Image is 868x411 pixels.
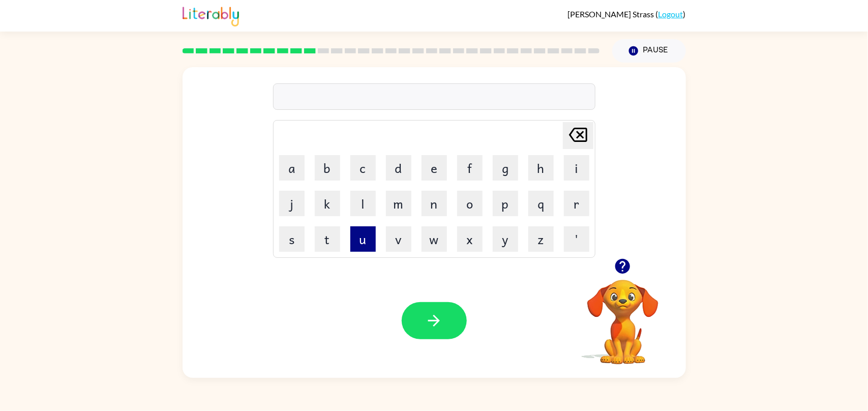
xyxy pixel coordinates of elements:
button: z [528,226,554,252]
button: r [564,191,589,216]
button: k [315,191,340,216]
button: i [564,155,589,181]
button: u [350,226,376,252]
button: j [279,191,305,216]
button: t [315,226,340,252]
span: [PERSON_NAME] Strass [568,9,656,19]
button: o [457,191,483,216]
button: Pause [612,39,686,63]
button: q [528,191,554,216]
video: Your browser must support playing .mp4 files to use Literably. Please try using another browser. [572,264,674,366]
button: a [279,155,305,181]
button: b [315,155,340,181]
button: g [493,155,518,181]
button: l [350,191,376,216]
button: p [493,191,518,216]
img: Literably [183,4,239,26]
button: f [457,155,483,181]
button: d [386,155,411,181]
button: e [422,155,447,181]
button: n [422,191,447,216]
button: v [386,226,411,252]
button: m [386,191,411,216]
div: ( ) [568,9,686,19]
button: y [493,226,518,252]
button: ' [564,226,589,252]
button: x [457,226,483,252]
a: Logout [659,9,683,19]
button: s [279,226,305,252]
button: c [350,155,376,181]
button: h [528,155,554,181]
button: w [422,226,447,252]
